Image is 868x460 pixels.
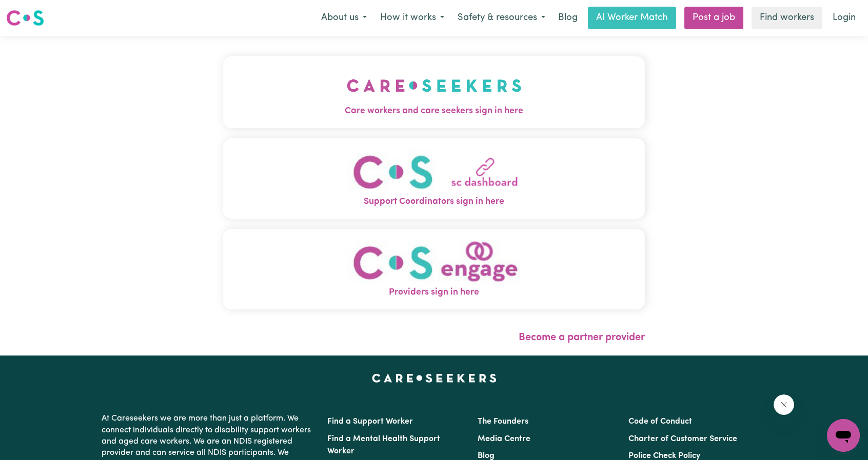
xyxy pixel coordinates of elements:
span: Providers sign in here [223,286,645,299]
a: Charter of Customer Service [628,435,737,443]
button: About us [314,7,373,29]
a: Police Check Policy [628,452,700,460]
a: Blog [478,452,495,460]
button: How it works [373,7,451,29]
button: Safety & resources [451,7,552,29]
a: Code of Conduct [628,417,692,426]
a: The Founders [478,417,528,426]
a: Login [826,7,862,29]
button: Providers sign in here [223,229,645,309]
a: Media Centre [478,435,530,443]
a: Find a Mental Health Support Worker [327,435,440,455]
iframe: Button to launch messaging window [827,419,860,452]
iframe: Close message [774,394,794,415]
span: Care workers and care seekers sign in here [223,104,645,118]
img: Careseekers logo [6,9,44,27]
a: Become a partner provider [519,332,645,343]
a: AI Worker Match [588,7,676,29]
button: Support Coordinators sign in here [223,138,645,219]
a: Find a Support Worker [327,417,413,426]
a: Find workers [752,7,822,29]
span: Need any help? [6,7,62,15]
a: Careseekers logo [6,6,44,30]
span: Support Coordinators sign in here [223,195,645,208]
a: Blog [552,7,584,29]
a: Post a job [684,7,743,29]
a: Careseekers home page [372,374,497,382]
button: Care workers and care seekers sign in here [223,56,645,128]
